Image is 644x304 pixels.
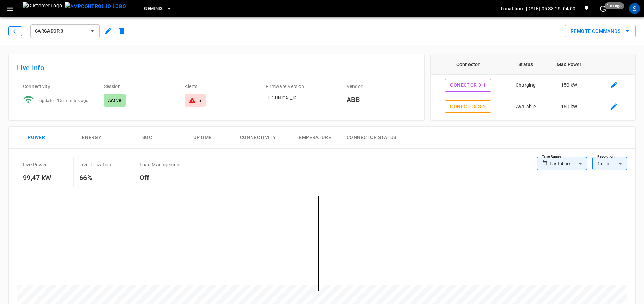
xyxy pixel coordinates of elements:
[230,127,286,149] button: Connectivity
[79,161,111,168] p: Live Utilization
[266,83,335,90] p: Firmware Version
[140,172,181,183] h6: Off
[445,100,491,113] button: Conector 3-2
[501,5,525,12] p: Local time
[565,25,636,38] div: remote commands options
[431,54,635,160] table: connector table
[526,5,575,12] p: [DATE] 05:38:26 -04:00
[141,2,175,16] button: Geminis
[506,117,546,139] td: Available
[546,96,592,118] td: 150 kW
[546,75,592,96] td: 150 kW
[506,75,546,96] td: Charging
[506,54,546,75] th: Status
[175,127,230,149] button: Uptime
[546,117,592,139] td: 150 kW
[605,2,624,9] span: 1 m ago
[65,2,126,11] img: ampcontrol.io logo
[506,96,546,118] td: Available
[23,2,62,15] img: Customer Logo
[30,24,100,38] button: Cargador 3
[565,25,636,38] button: Remote Commands
[597,154,615,159] label: Resolution
[445,79,491,92] button: Conector 3-1
[198,97,201,104] div: 5
[598,3,609,14] button: set refresh interval
[266,95,298,100] span: [TECHNICAL_ID]
[431,54,506,75] th: Connector
[23,83,92,90] p: Connectivity
[341,127,402,149] button: Connector Status
[104,83,173,90] p: Session
[35,27,86,35] span: Cargador 3
[23,172,51,183] h6: 99,47 kW
[347,83,416,90] p: Vendor
[119,127,175,149] button: SOC
[144,5,163,13] span: Geminis
[17,62,416,73] h6: Live Info
[64,127,119,149] button: Energy
[79,172,111,183] h6: 66%
[140,161,181,168] p: Load Management
[108,97,122,104] p: Active
[39,98,89,103] span: updated 15 minutes ago
[9,127,64,149] button: Power
[185,83,254,90] p: Alerts
[286,127,341,149] button: Temperature
[592,157,627,170] div: 1 min
[542,154,561,159] label: Time Range
[23,161,47,168] p: Live Power
[347,94,416,105] h6: ABB
[629,3,640,14] div: profile-icon
[546,54,592,75] th: Max Power
[549,157,587,170] div: Last 4 hrs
